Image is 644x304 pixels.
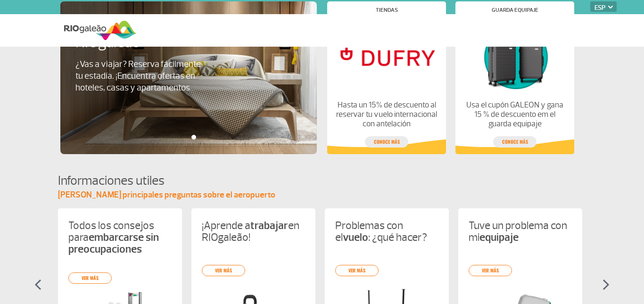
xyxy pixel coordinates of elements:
[75,16,225,51] h4: [DOMAIN_NAME] y RIOgaleão
[479,230,519,244] strong: equipaje
[469,220,572,243] p: Tuve un problema con mi
[68,230,159,256] strong: embarcarse sin preocupaciones
[603,279,610,290] img: seta-direita
[75,16,302,94] a: [DOMAIN_NAME] y RIOgaleão¿Vas a viajar? Reserva fácilmente tu estadía. ¡Encuentra ofertas en hote...
[463,100,566,129] p: Usa el cupón GALEON y gana 15 % de descuento em el guarda equipaje
[493,136,537,148] a: conoce más
[335,265,379,276] a: ver más
[58,172,586,189] h4: Informaciones utiles
[335,100,438,129] p: Hasta un 15% de descuento al reservar tu vuelo internacional con antelación
[492,8,538,13] h4: Guarda equipaje
[335,20,438,93] img: Tiendas
[335,220,438,243] p: Problemas con el : ¿qué hacer?
[365,136,408,148] a: conoce más
[463,20,566,93] img: Guarda equipaje
[343,230,368,244] strong: vuelo
[250,219,288,232] strong: trabajar
[202,220,305,243] p: ¡Aprende a en RIOgaleão!
[68,272,112,284] a: ver más
[75,58,209,94] p: ¿Vas a viajar? Reserva fácilmente tu estadía. ¡Encuentra ofertas en hoteles, casas y apartamentos
[376,8,398,13] h4: Tiendas
[58,189,586,201] p: [PERSON_NAME] principales preguntas sobre el aeropuerto
[469,265,512,276] a: ver más
[34,279,41,290] img: seta-esquerda
[68,220,172,255] p: Todos los consejos para
[202,265,245,276] a: ver más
